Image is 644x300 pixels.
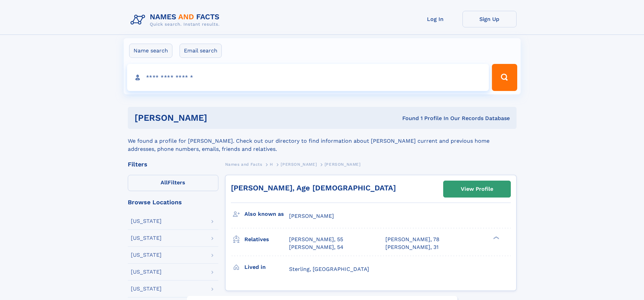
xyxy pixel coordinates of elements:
[135,114,305,122] h1: [PERSON_NAME]
[131,269,162,275] div: [US_STATE]
[244,234,289,245] h3: Relatives
[461,181,493,197] div: View Profile
[385,244,438,251] a: [PERSON_NAME], 31
[289,244,343,251] a: [PERSON_NAME], 54
[270,162,273,167] span: H
[128,11,225,29] img: Logo Names and Facts
[244,208,289,220] h3: Also known as
[131,218,162,224] div: [US_STATE]
[408,11,462,27] a: Log In
[127,64,489,91] input: search input
[305,115,510,122] div: Found 1 Profile In Our Records Database
[128,175,218,191] label: Filters
[289,213,334,219] span: [PERSON_NAME]
[131,235,162,241] div: [US_STATE]
[128,199,218,205] div: Browse Locations
[270,160,273,168] a: H
[281,162,317,167] span: [PERSON_NAME]
[492,236,500,240] div: ❯
[131,252,162,258] div: [US_STATE]
[492,64,517,91] button: Search Button
[289,266,369,272] span: Sterling, [GEOGRAPHIC_DATA]
[289,236,343,243] a: [PERSON_NAME], 55
[225,160,262,168] a: Names and Facts
[281,160,317,168] a: [PERSON_NAME]
[128,129,517,153] div: We found a profile for [PERSON_NAME]. Check out our directory to find information about [PERSON_N...
[128,161,218,167] div: Filters
[385,236,439,243] a: [PERSON_NAME], 78
[180,44,222,58] label: Email search
[161,179,168,186] span: All
[129,44,172,58] label: Name search
[244,261,289,273] h3: Lived in
[131,286,162,292] div: [US_STATE]
[231,184,396,192] a: [PERSON_NAME], Age [DEMOGRAPHIC_DATA]
[462,11,517,27] a: Sign Up
[444,181,510,197] a: View Profile
[325,162,361,167] span: [PERSON_NAME]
